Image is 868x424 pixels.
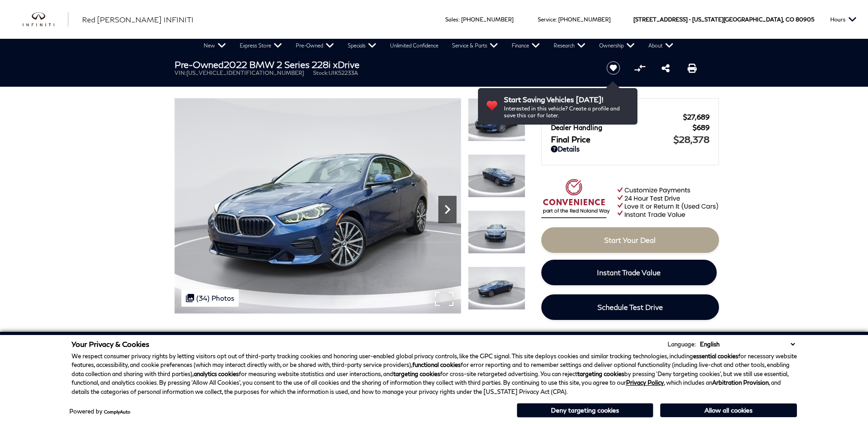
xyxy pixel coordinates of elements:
strong: targeting cookies [577,370,624,377]
h1: 2022 BMW 2 Series 228i xDrive [175,59,591,69]
span: Dealer Handling [551,123,693,131]
a: Specials [341,39,383,52]
button: Compare Vehicle [633,61,647,75]
a: About [642,39,680,52]
span: Service [538,16,555,23]
a: infiniti [23,12,68,27]
span: $28,378 [673,134,709,145]
a: Final Price $28,378 [551,134,709,145]
a: Research [547,39,592,52]
a: Express Store [233,39,289,52]
span: Stock: [313,69,329,76]
strong: essential cookies [693,352,738,360]
a: Service & Parts [445,39,505,52]
a: Instant Trade Value [541,260,717,285]
div: Language: [668,341,696,347]
a: Pre-Owned [289,39,341,52]
a: Red [PERSON_NAME] $27,689 [551,113,709,121]
div: Next [438,196,457,223]
strong: functional cookies [412,361,461,368]
a: Red [PERSON_NAME] INFINITI [82,14,194,25]
span: Your Privacy & Cookies [72,340,149,348]
span: $689 [693,123,709,131]
a: [STREET_ADDRESS] • [US_STATE][GEOGRAPHIC_DATA], CO 80905 [633,16,814,23]
span: Red [PERSON_NAME] [551,113,683,121]
strong: Pre-Owned [175,59,224,70]
nav: Main Navigation [197,39,680,52]
select: Language Select [698,340,797,349]
strong: targeting cookies [393,370,440,377]
a: [PHONE_NUMBER] [558,16,611,23]
span: : [555,16,557,23]
a: Dealer Handling $689 [551,123,709,131]
span: Instant Trade Value [597,268,661,277]
button: Allow all cookies [660,403,797,417]
img: Used 2022 Blue Metallic BMW 228i xDrive image 4 [468,267,525,310]
span: [US_VEHICLE_IDENTIFICATION_NUMBER] [186,69,304,76]
p: We respect consumer privacy rights by letting visitors opt out of third-party tracking cookies an... [72,352,797,397]
a: [PHONE_NUMBER] [461,16,514,23]
a: Schedule Test Drive [541,294,719,320]
div: Powered by [69,408,130,414]
a: ComplyAuto [104,409,130,414]
span: Sales [445,16,458,23]
strong: analytics cookies [194,370,239,377]
a: New [197,39,233,52]
a: Finance [505,39,547,52]
span: Schedule Test Drive [597,303,663,311]
img: Used 2022 Blue Metallic BMW 228i xDrive image 1 [175,98,461,314]
span: VIN: [175,69,186,76]
a: Ownership [592,39,642,52]
div: (34) Photos [181,289,239,307]
a: Print this Pre-Owned 2022 BMW 2 Series 228i xDrive [688,63,697,73]
a: Start Your Deal [541,227,719,253]
button: Save vehicle [603,61,623,75]
span: Red [PERSON_NAME] INFINITI [82,15,194,24]
span: Final Price [551,134,673,144]
img: Used 2022 Blue Metallic BMW 228i xDrive image 1 [468,98,525,141]
span: Start Your Deal [604,236,656,244]
span: UIK52233A [329,69,358,76]
strong: Arbitration Provision [712,379,769,386]
a: Details [551,145,709,153]
img: INFINITI [23,12,68,27]
span: : [458,16,460,23]
a: Privacy Policy [626,379,664,386]
span: $27,689 [683,113,709,121]
a: Unlimited Confidence [383,39,445,52]
a: Share this Pre-Owned 2022 BMW 2 Series 228i xDrive [662,63,670,73]
img: Used 2022 Blue Metallic BMW 228i xDrive image 2 [468,154,525,198]
button: Deny targeting cookies [517,403,653,418]
img: Used 2022 Blue Metallic BMW 228i xDrive image 3 [468,210,525,254]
